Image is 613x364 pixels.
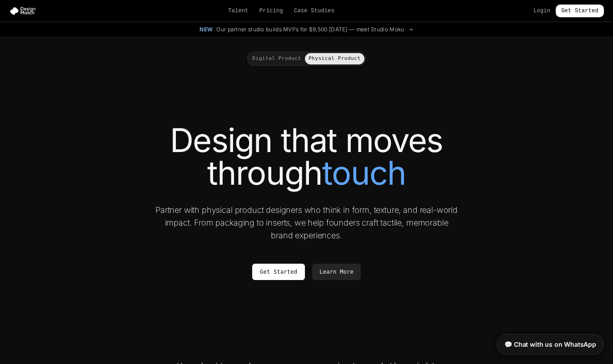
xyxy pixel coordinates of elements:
[199,26,213,33] span: New
[52,124,561,189] h1: Design that moves through
[259,7,283,15] a: Pricing
[154,204,459,242] p: Partner with physical product designers who think in form, texture, and real-world impact. From p...
[533,7,550,15] a: Login
[305,53,364,64] button: Physical Product
[252,264,305,280] a: Get Started
[497,334,604,355] a: 💬 Chat with us on WhatsApp
[216,26,404,33] span: Our partner studio builds MVPs for $9,500 [DATE] — meet Studio Moku
[294,7,334,15] a: Case Studies
[556,5,604,17] a: Get Started
[228,7,249,15] a: Talent
[312,264,361,280] a: Learn More
[249,53,305,64] button: Digital Product
[9,6,40,15] img: Design Match
[322,157,406,189] span: touch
